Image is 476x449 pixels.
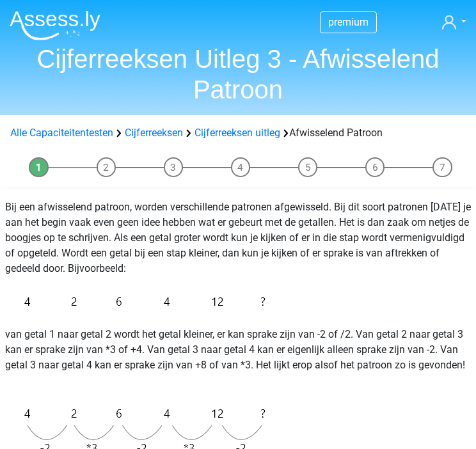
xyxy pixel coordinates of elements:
[5,200,471,276] p: Bij een afwisselend patroon, worden verschillende patronen afgewisseld. Bij dit soort patronen [D...
[5,327,471,388] p: van getal 1 naar getal 2 wordt het getal kleiner, er kan sprake zijn van -2 of /2. Van getal 2 na...
[10,125,466,141] div: Afwisselend Patroon
[10,127,113,139] a: Alle Capaciteitentesten
[10,10,100,40] img: Assessly
[5,287,272,317] img: Alternating_Example_intro_1.png
[328,16,369,28] span: premium
[321,13,376,31] a: premium
[125,127,183,139] a: Cijferreeksen
[194,127,280,139] a: Cijferreeksen uitleg
[10,43,466,105] h1: Cijferreeksen Uitleg 3 - Afwisselend Patroon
